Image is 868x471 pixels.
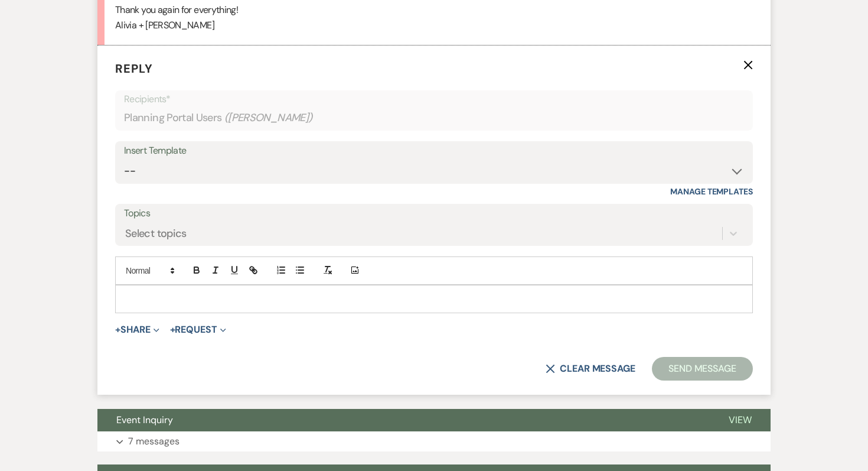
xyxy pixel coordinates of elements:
[124,205,744,222] label: Topics
[115,2,753,18] p: Thank you again for everything!
[652,357,753,381] button: Send Message
[170,325,226,334] button: Request
[670,186,753,197] a: Manage Templates
[710,409,771,431] button: View
[124,142,744,160] div: Insert Template
[115,325,120,334] span: +
[115,325,159,334] button: Share
[546,364,635,373] button: Clear message
[128,434,180,449] p: 7 messages
[97,431,771,451] button: 7 messages
[170,325,175,334] span: +
[224,110,313,126] span: ( [PERSON_NAME] )
[115,18,753,33] p: Alivia + [PERSON_NAME]
[97,409,710,431] button: Event Inquiry
[124,106,744,129] div: Planning Portal Users
[729,414,752,426] span: View
[116,414,173,426] span: Event Inquiry
[125,225,187,241] div: Select topics
[115,61,153,76] span: Reply
[124,92,744,107] p: Recipients*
